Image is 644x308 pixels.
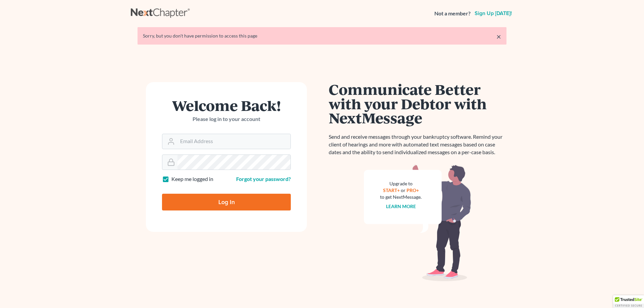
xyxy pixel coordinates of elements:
a: Learn more [386,203,416,209]
a: Forgot your password? [236,176,291,182]
a: Sign up [DATE]! [473,11,513,16]
p: Send and receive messages through your bankruptcy software. Remind your client of hearings and mo... [329,133,506,156]
strong: Not a member? [434,10,471,17]
p: Please log in to your account [162,115,291,123]
input: Log In [162,194,291,210]
label: Keep me logged in [171,175,213,183]
h1: Welcome Back! [162,98,291,113]
h1: Communicate Better with your Debtor with NextMessage [329,82,506,125]
a: × [496,33,501,41]
input: Email Address [177,134,290,149]
div: to get NextMessage. [380,194,422,200]
a: START+ [383,187,400,193]
div: Upgrade to [380,180,422,187]
span: or [401,187,406,193]
div: Sorry, but you don't have permission to access this page [143,33,501,39]
a: PRO+ [407,187,419,193]
img: nextmessage_bg-59042aed3d76b12b5cd301f8e5b87938c9018125f34e5fa2b7a6b67550977c72.svg [364,164,471,282]
div: TrustedSite Certified [613,295,644,308]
